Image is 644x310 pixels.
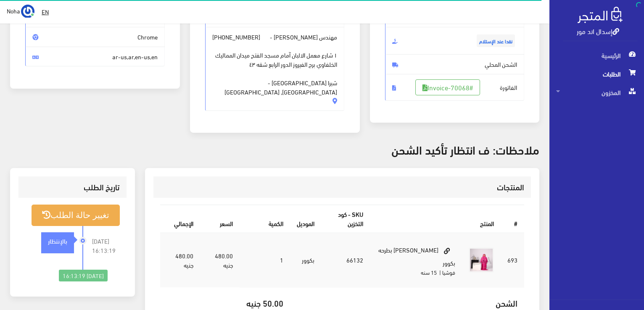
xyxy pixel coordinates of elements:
[7,5,20,16] span: Noha
[370,233,462,287] td: [PERSON_NAME] بطرحه بكوور
[200,233,240,287] td: 480.00 جنيه
[549,46,644,65] a: الرئيسية
[370,205,501,233] th: المنتج
[38,4,52,19] a: EN
[385,54,525,74] span: الشحن المحلي
[160,233,200,287] td: 480.00 جنيه
[200,205,240,233] th: السعر
[385,74,525,101] span: الفاتورة
[160,183,524,191] h3: المنتجات
[25,47,165,67] span: ar-us,ar,en-us,en
[25,183,120,191] h3: تاريخ الطلب
[240,233,290,287] td: 1
[92,236,120,255] span: [DATE] 16:13:19
[290,205,321,233] th: الموديل
[321,233,370,287] td: 66132
[42,6,49,17] u: EN
[421,267,441,277] small: | 15 سنه
[442,267,455,277] small: فوشيا
[501,205,524,233] th: #
[415,79,480,95] a: #Invoice-70068
[240,205,290,233] th: الكمية
[501,233,524,287] td: 693
[549,65,644,83] a: الطلبات
[21,5,34,18] img: ...
[10,252,42,284] iframe: Drift Widget Chat Controller
[10,143,539,156] h3: ملاحظات: ف انتظار تأكيد الشحن
[578,7,623,23] img: .
[556,65,637,83] span: الطلبات
[7,4,34,18] a: ... Noha
[577,25,619,37] a: إسدال اند مور
[59,270,108,281] div: [DATE] 16:13:19
[246,298,284,307] h5: 50.00 جنيه
[25,27,165,47] span: Chrome
[556,46,637,65] span: الرئيسية
[297,298,517,307] h5: الشحن
[32,205,120,226] button: تغيير حالة الطلب
[205,27,345,111] span: مهندس [PERSON_NAME] -
[160,205,200,233] th: اﻹجمالي
[212,32,260,42] span: [PHONE_NUMBER]
[477,34,515,47] span: نقدا عند الإستلام
[556,83,637,102] span: المخزون
[290,233,321,287] td: بكوور
[321,205,370,233] th: SKU - كود التخزين
[48,236,67,245] strong: بالإنتظار
[549,83,644,102] a: المخزون
[212,42,338,97] span: ١ شارع معمل الالبان آمام مسجد الفتح ميدان المماليك الخلفاوي برج الفيروز الدور الرابع شقه ٤٣ شبرا ...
